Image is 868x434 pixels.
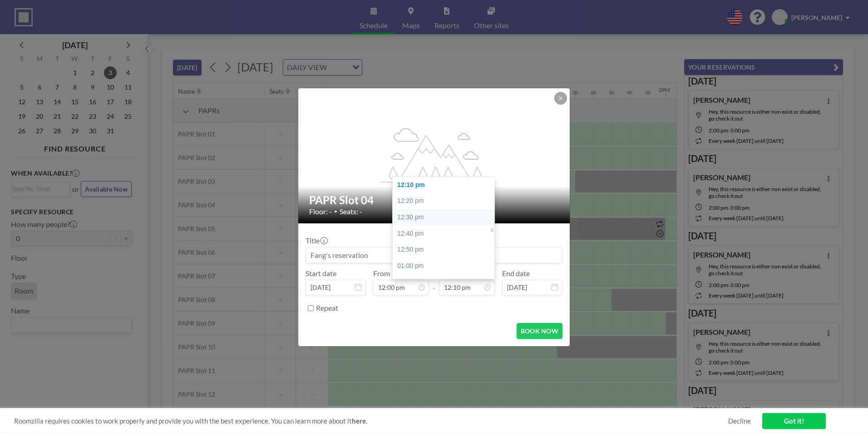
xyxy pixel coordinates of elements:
[393,193,499,209] div: 12:20 pm
[306,236,327,245] label: Title
[393,209,499,226] div: 12:30 pm
[762,413,826,429] a: Got it!
[433,272,435,292] span: -
[306,247,562,263] input: Fang's reservation
[728,417,751,425] a: Decline
[393,177,499,193] div: 12:10 pm
[309,193,560,207] h2: PAPR Slot 04
[393,242,499,258] div: 12:50 pm
[517,323,562,339] button: BOOK NOW
[352,417,367,425] a: here.
[340,207,362,216] span: Seats: -
[393,226,499,242] div: 12:40 pm
[306,269,336,278] label: Start date
[393,258,499,274] div: 01:00 pm
[316,303,338,313] label: Repeat
[393,274,499,290] div: 01:10 pm
[309,207,332,216] span: Floor: -
[502,269,530,278] label: End date
[334,208,337,215] span: •
[373,269,390,278] label: From
[14,417,728,425] span: Roomzilla requires cookies to work properly and provide you with the best experience. You can lea...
